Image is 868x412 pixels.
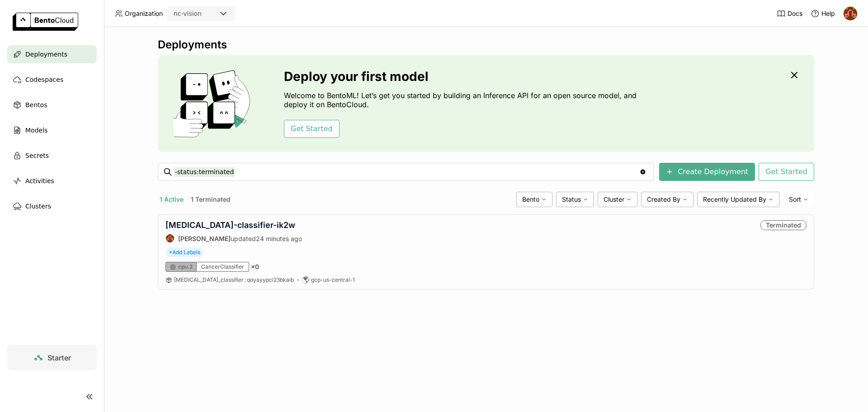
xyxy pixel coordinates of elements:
span: Created By [647,195,680,204]
a: Codespaces [7,71,97,89]
strong: [PERSON_NAME] [178,235,231,242]
a: Deployments [7,45,97,63]
span: Models [25,125,47,136]
a: Bentos [7,96,97,114]
div: Help [811,9,835,18]
a: Models [7,121,97,139]
a: Starter [7,345,97,370]
a: Clusters [7,197,97,215]
div: Sort [783,192,814,207]
span: [MEDICAL_DATA]_classifier qoyayypci23bkaib [174,276,294,283]
p: Welcome to BentoML! Let’s get you started by building an Inference API for an open source model, ... [284,91,641,109]
div: nc-vision [174,9,202,18]
a: Activities [7,172,97,190]
div: Cluster [598,192,637,207]
span: gcp-us-central-1 [311,276,355,284]
div: Deployments [158,38,814,52]
h3: Deploy your first model [284,69,641,84]
button: Get Started [759,163,814,181]
span: Secrets [25,150,49,161]
div: Created By [641,192,693,207]
div: Terminated [760,220,807,230]
span: : [245,276,246,283]
a: Secrets [7,147,97,165]
span: Help [821,9,835,18]
span: Starter [47,353,71,362]
input: Search [174,165,639,179]
a: Docs [777,9,802,18]
div: Recently Updated By [697,192,779,207]
img: logo [13,13,78,31]
input: Selected nc-vision. [203,9,203,19]
span: Status [562,195,581,204]
span: 24 minutes ago [256,235,302,242]
button: 1 Active [158,194,185,205]
svg: Clear value [639,168,646,175]
span: Cluster [604,195,624,204]
span: +Add Labels [165,247,203,257]
button: 1 Terminated [189,194,232,205]
span: × 0 [251,263,259,271]
img: Akash Bhandari [844,7,857,20]
img: cover onboarding [165,70,262,137]
span: Activities [25,175,54,186]
span: Sort [789,195,801,204]
div: updated [165,234,302,243]
span: Codespaces [25,74,63,85]
span: Recently Updated By [703,195,766,204]
span: Organization [125,9,163,18]
a: [MEDICAL_DATA]_classifier:qoyayypci23bkaib [174,276,294,284]
div: Bento [516,192,552,207]
span: cpu.2 [178,263,193,270]
span: Clusters [25,201,51,212]
span: Bentos [25,99,47,110]
span: Deployments [25,49,67,60]
button: Create Deployment [659,163,755,181]
button: Get Started [284,120,340,138]
img: Akash Bhandari [166,234,174,242]
span: Docs [788,9,802,18]
span: Bento [522,195,539,204]
a: [MEDICAL_DATA]-classifier-ik2w [165,220,295,230]
div: Status [556,192,594,207]
div: CancerClassifier [197,262,249,272]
